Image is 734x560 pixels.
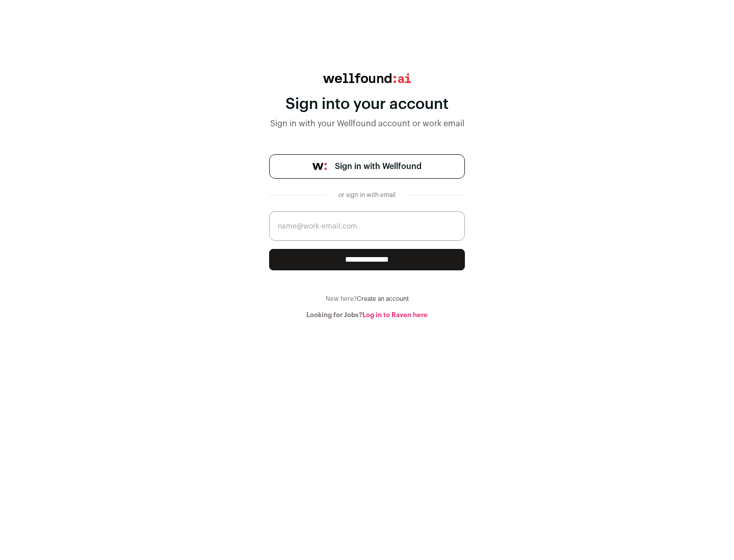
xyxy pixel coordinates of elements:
[357,296,409,302] a: Create an account
[269,118,465,130] div: Sign in with your Wellfound account or work email
[335,160,422,173] span: Sign in with Wellfound
[323,73,411,83] img: wellfound:ai
[269,295,465,303] div: New here?
[312,163,327,170] img: wellfound-symbol-flush-black-fb3c872781a75f747ccb3a119075da62bfe97bd399995f84a933054e44a575c4.png
[362,312,428,318] a: Log in to Raven here
[334,191,400,199] div: or sign in with email
[269,95,465,114] div: Sign into your account
[269,311,465,319] div: Looking for Jobs?
[269,211,465,241] input: name@work-email.com
[269,154,465,179] a: Sign in with Wellfound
